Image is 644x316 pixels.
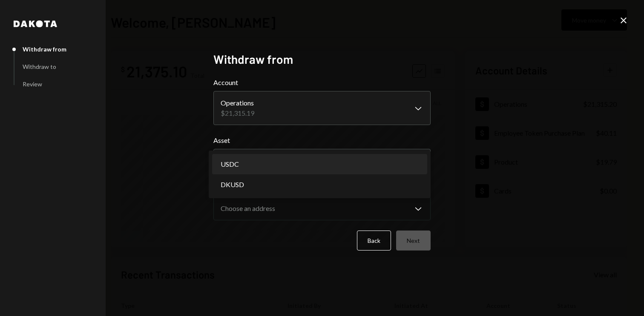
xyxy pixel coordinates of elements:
[213,196,431,220] button: Source Address
[213,77,431,88] label: Account
[213,135,431,145] label: Asset
[23,46,66,53] div: Withdraw from
[213,149,431,173] button: Asset
[213,91,431,125] button: Account
[221,179,244,190] span: DKUSD
[357,231,391,251] button: Back
[23,63,56,70] div: Withdraw to
[213,51,431,68] h2: Withdraw from
[23,80,42,88] div: Review
[221,159,239,169] span: USDC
